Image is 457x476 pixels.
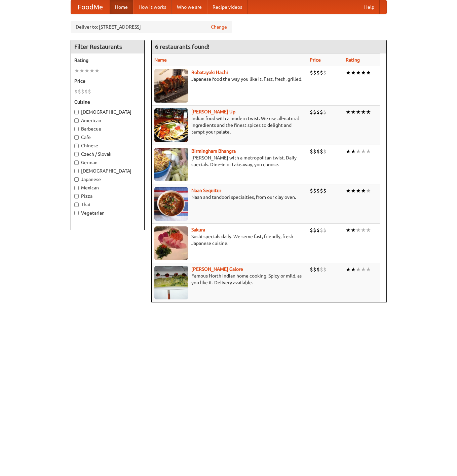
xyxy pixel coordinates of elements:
[346,187,351,194] li: ★
[74,160,79,165] input: German
[74,125,141,132] label: Barbecue
[154,148,188,181] img: bhangra.jpg
[74,203,79,207] input: Thai
[316,187,320,194] li: $
[323,226,327,234] li: $
[346,266,351,273] li: ★
[191,109,235,114] a: [PERSON_NAME] Up
[74,186,79,190] input: Mexican
[320,187,323,194] li: $
[74,109,141,115] label: [DEMOGRAPHIC_DATA]
[320,69,323,76] li: $
[323,148,327,155] li: $
[310,226,313,234] li: $
[316,108,320,116] li: $
[74,67,79,74] li: ★
[84,67,89,74] li: ★
[207,0,247,14] a: Recipe videos
[74,177,79,182] input: Japanese
[154,108,188,142] img: curryup.jpg
[89,67,94,74] li: ★
[191,227,205,232] b: Sakura
[154,115,305,135] p: Indian food with a modern twist. We use all-natural ingredients and the finest spices to delight ...
[154,76,305,82] p: Japanese food the way you like it. Fast, fresh, grilled.
[74,176,141,183] label: Japanese
[361,148,366,155] li: ★
[313,187,316,194] li: $
[313,69,316,76] li: $
[71,40,144,53] h4: Filter Restaurants
[154,69,188,103] img: robatayaki.jpg
[191,266,243,272] a: [PERSON_NAME] Galore
[356,187,361,194] li: ★
[351,187,356,194] li: ★
[313,108,316,116] li: $
[356,69,361,76] li: ★
[316,69,320,76] li: $
[313,266,316,273] li: $
[323,266,327,273] li: $
[310,187,313,194] li: $
[346,226,351,234] li: ★
[361,108,366,116] li: ★
[356,226,361,234] li: ★
[361,187,366,194] li: ★
[359,0,380,14] a: Help
[154,57,167,63] a: Name
[74,99,141,105] h5: Cuisine
[351,69,356,76] li: ★
[351,148,356,155] li: ★
[361,266,366,273] li: ★
[310,148,313,155] li: $
[154,233,305,247] p: Sushi specials daily. We serve fast, friendly, fresh Japanese cuisine.
[313,226,316,234] li: $
[74,88,78,95] li: $
[74,159,141,166] label: German
[78,88,81,95] li: $
[366,187,371,194] li: ★
[154,226,188,260] img: sakura.jpg
[191,70,228,75] a: Robatayaki Hachi
[74,193,141,199] label: Pizza
[346,148,351,155] li: ★
[74,144,79,148] input: Chinese
[320,266,323,273] li: $
[310,57,321,63] a: Price
[316,148,320,155] li: $
[323,187,327,194] li: $
[361,69,366,76] li: ★
[94,67,100,74] li: ★
[74,117,141,124] label: American
[320,148,323,155] li: $
[191,188,221,193] b: Naan Sequitur
[211,24,227,30] a: Change
[310,108,313,116] li: $
[351,266,356,273] li: ★
[74,135,79,140] input: Cafe
[154,154,305,168] p: [PERSON_NAME] with a metropolitan twist. Daily specials. Dine-in or takeaway, you choose.
[313,148,316,155] li: $
[346,57,360,63] a: Rating
[81,88,84,95] li: $
[346,108,351,116] li: ★
[74,194,79,198] input: Pizza
[74,134,141,141] label: Cafe
[154,187,188,221] img: naansequitur.jpg
[74,168,141,174] label: [DEMOGRAPHIC_DATA]
[191,148,236,154] a: Birmingham Bhangra
[366,266,371,273] li: ★
[310,69,313,76] li: $
[154,272,305,286] p: Famous North Indian home cooking. Spicy or mild, as you like it. Delivery available.
[351,226,356,234] li: ★
[366,108,371,116] li: ★
[84,88,88,95] li: $
[320,108,323,116] li: $
[154,266,188,299] img: currygalore.jpg
[310,266,313,273] li: $
[71,21,232,33] div: Deliver to: [STREET_ADDRESS]
[74,211,79,215] input: Vegetarian
[320,226,323,234] li: $
[356,108,361,116] li: ★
